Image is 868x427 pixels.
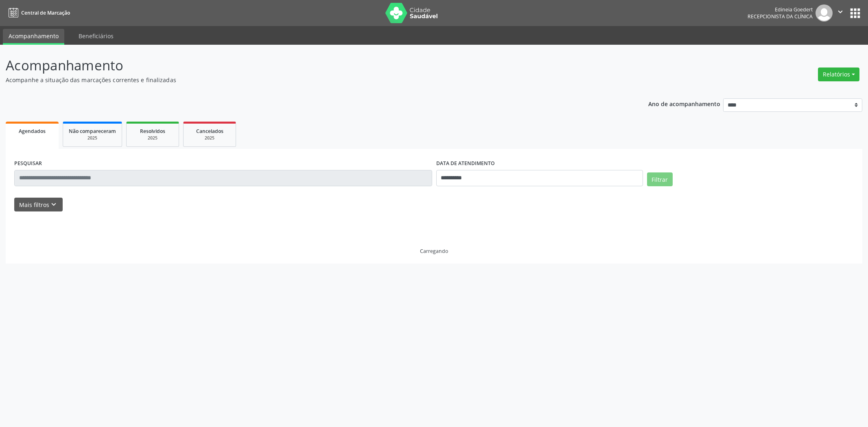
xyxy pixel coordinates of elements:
[6,55,606,76] p: Acompanhamento
[140,128,165,135] span: Resolvidos
[748,6,813,13] div: Edineia Goedert
[6,76,606,84] p: Acompanhe a situação das marcações correntes e finalizadas
[420,248,448,255] div: Carregando
[196,128,223,135] span: Cancelados
[73,29,119,43] a: Beneficiários
[3,29,64,45] a: Acompanhamento
[818,68,859,81] button: Relatórios
[648,98,720,109] p: Ano de acompanhamento
[836,7,845,16] i: 
[49,200,58,209] i: keyboard_arrow_down
[69,128,116,135] span: Não compareceram
[6,6,70,20] a: Central de Marcação
[848,6,862,20] button: apps
[436,157,495,170] label: DATA DE ATENDIMENTO
[69,135,116,141] div: 2025
[189,135,230,141] div: 2025
[647,172,673,186] button: Filtrar
[816,4,833,22] img: img
[132,135,173,141] div: 2025
[833,4,848,22] button: 
[748,13,813,20] span: Recepcionista da clínica
[19,128,46,135] span: Agendados
[21,9,70,16] span: Central de Marcação
[14,157,42,170] label: PESQUISAR
[14,198,63,212] button: Mais filtroskeyboard_arrow_down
